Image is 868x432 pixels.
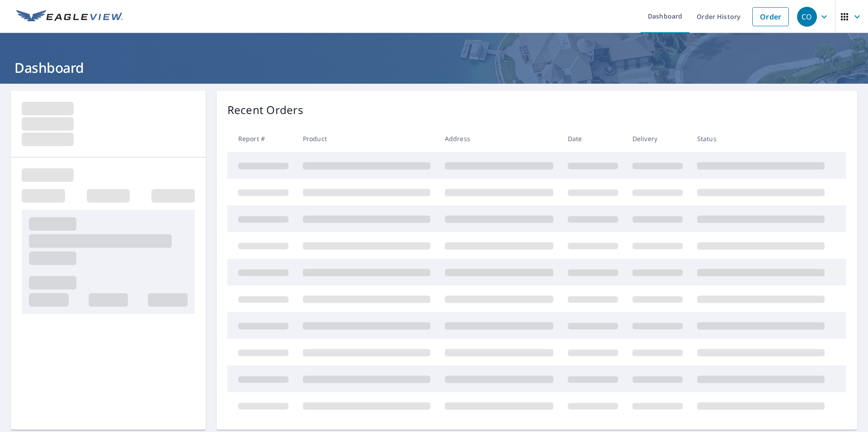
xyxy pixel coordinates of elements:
img: EV Logo [16,10,123,24]
th: Report # [227,125,296,152]
th: Product [296,125,438,152]
th: Date [561,125,625,152]
th: Status [690,125,832,152]
p: Recent Orders [227,102,303,118]
div: CO [797,7,817,27]
th: Address [438,125,561,152]
th: Delivery [625,125,690,152]
h1: Dashboard [11,58,857,77]
a: Order [752,7,789,26]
